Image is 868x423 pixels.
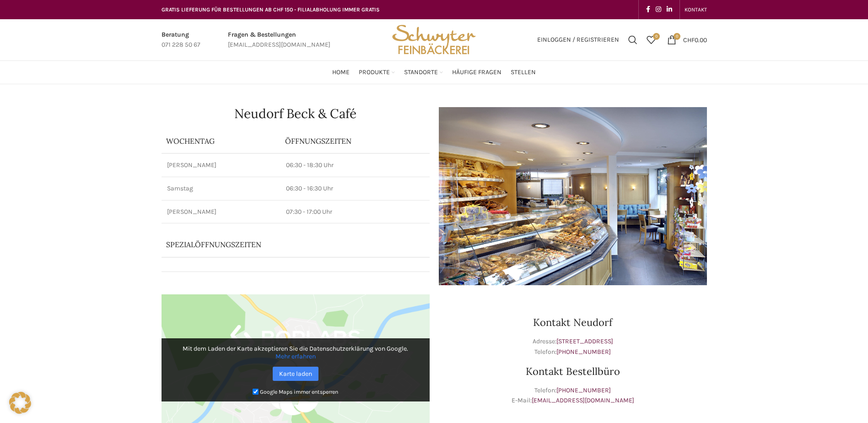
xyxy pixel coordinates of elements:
p: Telefon: E-Mail: [439,385,707,406]
span: Stellen [511,68,536,77]
span: Standorte [404,68,438,77]
a: Produkte [359,63,395,81]
a: Infobox link [228,30,330,50]
p: ÖFFNUNGSZEITEN [285,136,425,146]
span: Home [332,68,350,77]
p: Samstag [167,184,275,193]
a: Site logo [389,35,479,43]
div: Secondary navigation [680,0,712,19]
h3: Kontakt Neudorf [439,317,707,327]
span: 0 [674,33,680,40]
a: [STREET_ADDRESS] [556,337,613,345]
a: Einloggen / Registrieren [533,31,624,49]
h1: Neudorf Beck & Café [162,107,430,120]
a: 0 [642,31,660,49]
p: [PERSON_NAME] [167,161,275,170]
h3: Kontakt Bestellbüro [439,366,707,376]
div: Meine Wunschliste [642,31,660,49]
input: Google Maps immer entsperren [253,389,259,395]
p: 06:30 - 18:30 Uhr [286,161,424,170]
span: 0 [653,33,660,40]
a: Häufige Fragen [452,63,501,81]
a: Infobox link [162,30,200,50]
div: Main navigation [157,63,712,81]
a: Karte laden [273,367,318,381]
p: Wochentag [166,136,276,146]
a: Home [332,63,350,81]
a: Linkedin social link [664,3,675,16]
bdi: 0.00 [683,36,707,43]
a: Mehr erfahren [275,352,316,360]
p: Mit dem Laden der Karte akzeptieren Sie die Datenschutzerklärung von Google. [168,345,423,360]
span: Produkte [359,68,390,77]
a: [PHONE_NUMBER] [556,386,611,394]
p: Adresse: Telefon: [439,336,707,357]
p: Spezialöffnungszeiten [166,239,399,249]
a: Facebook social link [643,3,653,16]
a: 0 CHF0.00 [663,31,712,49]
span: Häufige Fragen [452,68,501,77]
span: CHF [683,36,695,43]
p: 07:30 - 17:00 Uhr [286,207,424,217]
a: Stellen [511,63,536,81]
small: Google Maps immer entsperren [260,389,338,395]
p: 06:30 - 16:30 Uhr [286,184,424,193]
a: Instagram social link [653,3,664,16]
span: Einloggen / Registrieren [537,37,619,43]
span: KONTAKT [685,6,707,13]
img: Bäckerei Schwyter [389,19,479,60]
a: [PHONE_NUMBER] [556,348,611,356]
a: [EMAIL_ADDRESS][DOMAIN_NAME] [532,396,634,404]
p: [PERSON_NAME] [167,207,275,217]
span: GRATIS LIEFERUNG FÜR BESTELLUNGEN AB CHF 150 - FILIALABHOLUNG IMMER GRATIS [162,6,380,13]
a: Suchen [624,31,642,49]
a: Standorte [404,63,443,81]
a: KONTAKT [685,0,707,19]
